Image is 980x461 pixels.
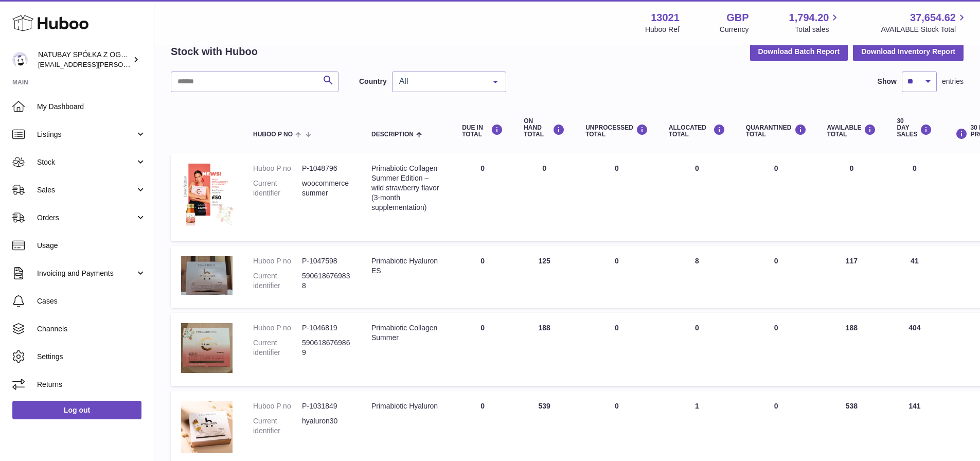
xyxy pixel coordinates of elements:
td: 0 [658,313,736,386]
dt: Huboo P no [253,164,302,173]
td: 404 [886,313,942,386]
td: 0 [658,153,736,241]
dt: Current identifier [253,416,302,436]
a: 37,654.62 AVAILABLE Stock Total [881,11,968,34]
dt: Huboo P no [253,401,302,411]
span: 0 [774,402,778,410]
span: Listings [37,130,135,139]
span: All [397,76,485,86]
div: QUARANTINED Total [746,124,807,138]
span: entries [942,77,964,86]
div: NATUBAY SPÓŁKA Z OGRANICZONĄ ODPOWIEDZIALNOŚCIĄ [38,50,131,69]
img: product image [181,164,233,228]
strong: GBP [726,11,749,25]
td: 0 [575,153,658,241]
span: Huboo P no [253,131,293,138]
a: 1,794.20 Total sales [789,11,841,34]
td: 188 [513,313,575,386]
td: 0 [575,313,658,386]
button: Download Batch Report [750,42,848,61]
div: ON HAND Total [524,118,565,138]
dd: hyaluron30 [302,416,351,436]
td: 0 [575,246,658,308]
div: DUE IN TOTAL [462,124,503,138]
span: 37,654.62 [910,11,956,25]
td: 125 [513,246,575,308]
span: Cases [37,296,146,306]
span: Stock [37,157,135,167]
button: Download Inventory Report [853,42,964,61]
dt: Current identifier [253,271,302,291]
td: 0 [817,153,887,241]
dd: 5906186769838 [302,271,351,291]
img: product image [181,401,233,453]
td: 0 [513,153,575,241]
div: Primabiotic Collagen Summer [371,323,441,343]
td: 0 [886,153,942,241]
span: 0 [774,324,778,332]
td: 8 [658,246,736,308]
div: Huboo Ref [645,25,680,34]
div: 30 DAY SALES [897,118,932,138]
div: Primabiotic Hyaluron ES [371,256,441,276]
div: Currency [720,25,749,34]
span: My Dashboard [37,102,146,112]
label: Country [359,77,387,86]
div: Primabiotic Hyaluron [371,401,441,411]
span: 0 [774,164,778,172]
label: Show [878,77,897,86]
dt: Huboo P no [253,323,302,333]
img: product image [181,323,233,373]
dd: P-1031849 [302,401,351,411]
dd: 5906186769869 [302,338,351,358]
span: Sales [37,185,135,195]
td: 117 [817,246,887,308]
span: Usage [37,241,146,251]
span: Settings [37,352,146,362]
dt: Current identifier [253,179,302,198]
span: Channels [37,324,146,334]
span: [EMAIL_ADDRESS][PERSON_NAME][DOMAIN_NAME] [38,60,206,68]
td: 188 [817,313,887,386]
span: AVAILABLE Stock Total [881,25,968,34]
div: AVAILABLE Total [827,124,877,138]
img: product image [181,256,233,295]
span: 1,794.20 [789,11,829,25]
div: Primabiotic Collagen Summer Edition – wild strawberry flavor (3-month supplementation) [371,164,441,212]
dd: P-1048796 [302,164,351,173]
span: Returns [37,380,146,389]
div: ALLOCATED Total [669,124,725,138]
dd: woocommercesummer [302,179,351,198]
h2: Stock with Huboo [171,45,258,59]
span: Invoicing and Payments [37,269,135,278]
td: 0 [452,153,513,241]
dt: Huboo P no [253,256,302,266]
td: 41 [886,246,942,308]
dd: P-1046819 [302,323,351,333]
td: 0 [452,246,513,308]
img: kacper.antkowski@natubay.pl [12,52,28,67]
div: UNPROCESSED Total [585,124,648,138]
span: Description [371,131,414,138]
td: 0 [452,313,513,386]
span: Total sales [795,25,841,34]
dd: P-1047598 [302,256,351,266]
span: Orders [37,213,135,223]
span: 0 [774,257,778,265]
strong: 13021 [651,11,680,25]
dt: Current identifier [253,338,302,358]
a: Log out [12,401,141,419]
